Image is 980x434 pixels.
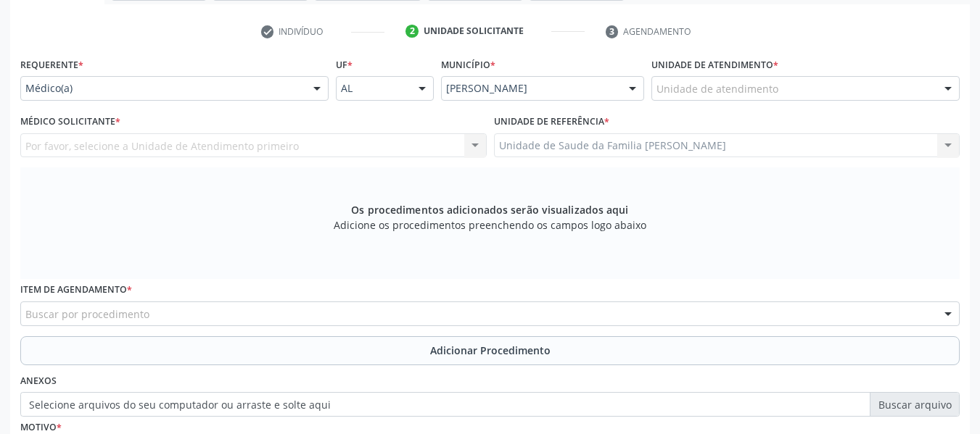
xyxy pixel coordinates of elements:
[20,54,83,76] label: Requerente
[351,202,628,217] span: Os procedimentos adicionados serão visualizados aqui
[441,54,495,76] label: Município
[25,81,299,96] span: Médico(a)
[20,336,960,365] button: Adicionar Procedimento
[334,217,646,233] span: Adicione os procedimentos preenchendo os campos logo abaixo
[405,25,419,38] div: 2
[336,54,353,76] label: UF
[651,54,778,76] label: Unidade de atendimento
[656,81,778,96] span: Unidade de atendimento
[430,343,551,358] span: Adicionar Procedimento
[341,81,404,96] span: AL
[494,111,609,133] label: Unidade de referência
[446,81,614,96] span: [PERSON_NAME]
[424,25,524,38] div: Unidade solicitante
[20,279,132,301] label: Item de agendamento
[20,111,120,133] label: Médico Solicitante
[25,306,149,322] span: Buscar por procedimento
